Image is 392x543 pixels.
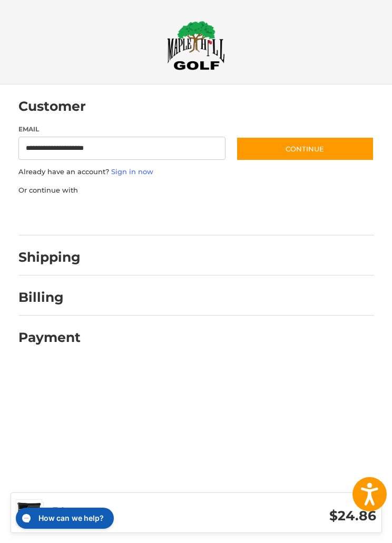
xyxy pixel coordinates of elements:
[18,98,86,115] h2: Customer
[214,508,376,524] h3: $24.86
[18,329,81,346] h2: Payment
[15,206,94,225] iframe: PayPal-paypal
[236,137,374,161] button: Continue
[11,504,117,532] iframe: Gorgias live chat messenger
[18,249,81,265] h2: Shipping
[16,500,42,525] img: Bettinardi Putter Headcovers - Studio Stock & Inovai
[18,289,80,306] h2: Billing
[111,167,153,176] a: Sign in now
[53,505,214,517] h3: 3 Items
[18,185,374,196] p: Or continue with
[18,167,374,177] p: Already have an account?
[167,21,225,70] img: Maple Hill Golf
[104,206,183,225] iframe: PayPal-paylater
[18,125,226,134] label: Email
